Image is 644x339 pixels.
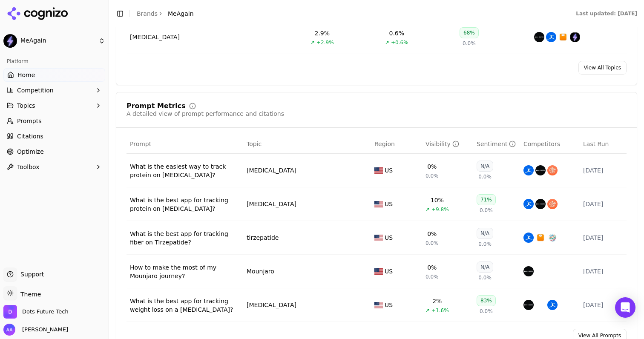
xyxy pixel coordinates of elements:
button: Toolbox [3,160,105,174]
img: weightly [535,300,546,310]
a: Brands [137,10,158,17]
nav: breadcrumb [137,9,194,18]
div: 0% [427,263,437,272]
span: Theme [17,291,41,298]
th: brandMentionRate [422,135,473,154]
div: Platform [3,55,105,68]
a: [MEDICAL_DATA] [247,301,296,309]
button: Topics [3,99,105,112]
span: 0.0% [425,240,439,247]
span: 0.0% [463,40,476,47]
img: shotsy [523,266,534,276]
th: Competitors [520,135,580,154]
div: [MEDICAL_DATA] [247,200,296,208]
span: Prompts [17,117,42,125]
a: Prompts [3,114,105,128]
div: 71% [477,194,496,205]
span: US [385,233,393,242]
div: [DATE] [583,200,623,208]
th: Region [371,135,422,154]
span: Support [17,270,44,279]
th: sentiment [473,135,520,154]
img: Dots Future Tech [3,305,17,319]
span: US [385,200,393,208]
img: shotsy [523,300,534,310]
img: lose it! [558,32,568,42]
div: 68% [460,27,479,38]
a: [MEDICAL_DATA] [247,166,296,175]
img: myfitnesspal [523,165,534,175]
th: Last Run [580,135,627,154]
span: +1.6% [431,307,449,314]
img: meagain [570,32,580,42]
a: What is the best app for tracking weight loss on a [MEDICAL_DATA]? [130,297,240,314]
span: Citations [17,132,43,141]
span: 0.0% [480,207,493,214]
span: 0.0% [478,274,492,281]
img: shotsy [535,165,546,175]
div: Visibility [425,140,459,148]
img: shotsy [534,32,544,42]
img: cronometer [547,199,558,209]
span: 0.0% [478,241,492,247]
span: ↗ [310,39,315,46]
img: lose it! [535,233,546,243]
img: Ameer Asghar [3,324,15,336]
div: Mounjaro [247,267,274,276]
a: Optimize [3,145,105,158]
div: 2% [432,297,442,305]
span: +2.9% [316,39,334,46]
div: Sentiment [477,140,516,148]
img: myfitnesspal [523,233,534,243]
span: Topic [247,140,262,148]
div: A detailed view of prompt performance and citations [126,109,284,118]
a: tirzepatide [247,233,279,242]
span: +9.8% [431,206,449,213]
span: ↗ [425,307,430,314]
span: Competitors [523,140,560,148]
img: myfitnesspal [523,199,534,209]
button: Open organization switcher [3,305,69,319]
span: Dots Future Tech [22,308,69,316]
span: Optimize [17,147,44,156]
div: 2.9% [315,29,330,37]
span: Region [374,140,395,148]
div: 0.6% [389,29,405,37]
div: 0% [427,162,437,171]
a: View All Topics [578,61,627,75]
span: ↗ [425,206,430,213]
span: 0.0% [425,172,439,179]
span: MeAgain [168,9,194,18]
span: 0.0% [480,308,493,315]
img: US flag [374,302,383,308]
div: How to make the most of my Mounjaro journey? [130,263,240,280]
span: +0.6% [391,39,408,46]
div: Last updated: [DATE] [576,10,637,17]
img: myfitnesspal [547,300,558,310]
div: N/A [477,228,493,239]
div: N/A [477,261,493,273]
img: US flag [374,268,383,275]
div: What is the best app for tracking protein on [MEDICAL_DATA]? [130,196,240,213]
div: [DATE] [583,166,623,175]
span: Last Run [583,140,609,148]
div: 0% [427,230,437,238]
div: [DATE] [583,267,623,276]
span: US [385,166,393,175]
a: Citations [3,129,105,143]
div: Prompt Metrics [126,103,186,109]
span: US [385,301,393,309]
a: What is the best app for tracking fiber on Tirzepatide? [130,230,240,247]
img: cronometer [547,165,558,175]
div: N/A [477,161,493,172]
a: [MEDICAL_DATA] [130,33,180,41]
div: 83% [477,295,496,306]
img: MeAgain [3,34,17,48]
th: Topic [243,135,371,154]
img: pep [547,233,558,243]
